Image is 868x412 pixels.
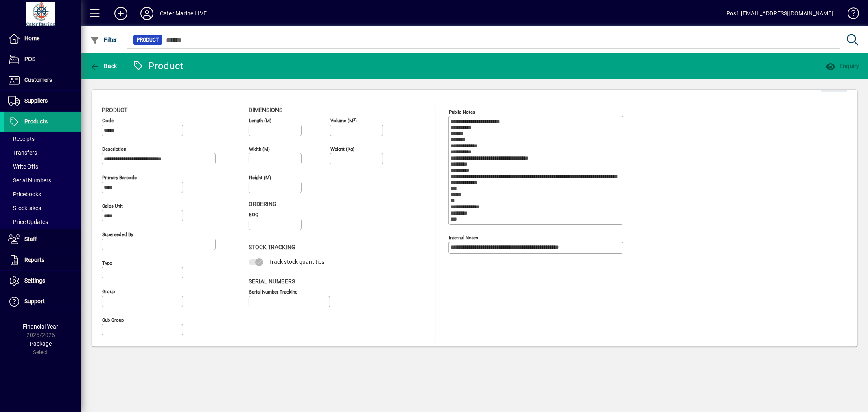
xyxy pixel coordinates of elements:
span: Track stock quantities [269,259,324,265]
a: Staff [4,229,81,250]
span: Transfers [8,149,37,156]
mat-label: Superseded by [102,232,133,237]
mat-label: Sales unit [102,203,123,209]
span: Product [137,36,159,44]
mat-label: Width (m) [249,146,270,152]
a: Suppliers [4,91,81,111]
mat-label: Group [102,289,115,294]
a: POS [4,49,81,70]
button: Edit [821,77,847,92]
mat-label: Code [102,118,114,123]
mat-label: Serial Number tracking [249,289,297,294]
div: Product [132,59,184,72]
a: Receipts [4,132,81,146]
mat-label: Internal Notes [449,235,478,241]
span: Receipts [8,136,35,142]
a: Home [4,28,81,49]
mat-label: EOQ [249,212,258,217]
span: Settings [24,277,45,284]
span: Price Updates [8,219,48,225]
span: Dimensions [249,107,282,113]
span: Reports [24,256,44,263]
span: Serial Numbers [249,278,295,285]
span: Staff [24,236,37,242]
a: Transfers [4,146,81,160]
span: Back [90,63,117,69]
div: Cater Marine LIVE [160,7,207,20]
span: Suppliers [24,97,48,104]
span: Products [24,118,48,125]
a: Customers [4,70,81,90]
span: Pricebooks [8,191,41,197]
span: Filter [90,37,117,43]
span: Customers [24,77,52,83]
button: Add [108,6,134,21]
mat-label: Weight (Kg) [330,146,354,152]
mat-label: Length (m) [249,118,271,123]
span: Home [24,35,39,42]
a: Pricebooks [4,187,81,201]
mat-label: Public Notes [449,109,475,115]
a: Write Offs [4,160,81,173]
mat-label: Height (m) [249,175,271,180]
span: Stocktakes [8,205,41,211]
a: Price Updates [4,215,81,229]
a: Knowledge Base [842,2,858,28]
mat-label: Description [102,146,126,152]
span: Support [24,298,45,305]
span: Ordering [249,201,277,207]
sup: 3 [353,117,355,121]
a: Reports [4,250,81,270]
span: Serial Numbers [8,177,51,184]
div: Pos1 [EMAIL_ADDRESS][DOMAIN_NAME] [726,7,833,20]
app-page-header-button: Back [81,59,126,73]
a: Serial Numbers [4,173,81,187]
span: Product [102,107,127,113]
button: Filter [88,33,119,47]
span: Financial Year [23,323,59,330]
span: Package [30,340,52,347]
a: Settings [4,271,81,291]
span: Stock Tracking [249,244,295,250]
a: Stocktakes [4,201,81,215]
button: Profile [134,6,160,21]
mat-label: Sub group [102,317,124,323]
mat-label: Type [102,260,112,266]
button: Back [88,59,119,73]
a: Support [4,291,81,312]
mat-label: Primary barcode [102,175,137,180]
span: POS [24,56,35,62]
span: Write Offs [8,163,38,170]
mat-label: Volume (m ) [330,118,357,123]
